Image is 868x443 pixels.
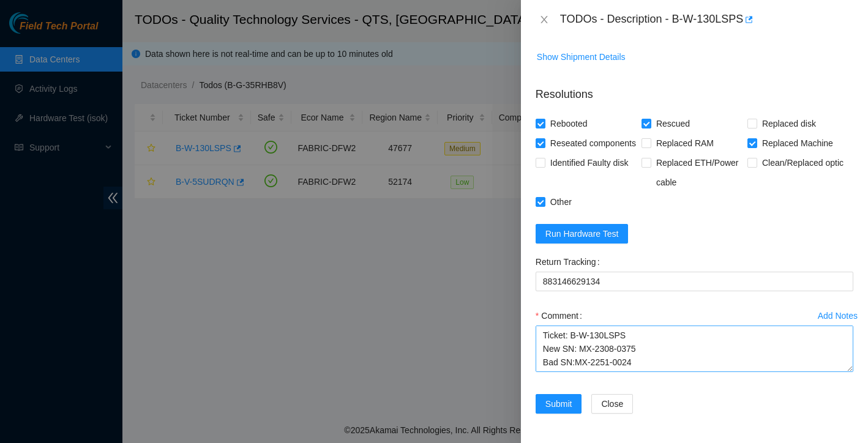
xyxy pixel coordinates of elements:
[536,14,553,26] button: Close
[651,133,719,153] span: Replaced RAM
[536,252,605,272] label: Return Tracking
[536,47,626,67] button: Show Shipment Details
[545,192,577,212] span: Other
[545,153,634,173] span: Identified Faulty disk
[545,397,572,411] span: Submit
[757,153,848,173] span: Clean/Replaced optic
[536,76,853,103] p: Resolutions
[757,133,838,153] span: Replaced Machine
[757,114,821,133] span: Replaced disk
[536,272,853,291] input: Return Tracking
[545,227,619,240] span: Run Hardware Test
[651,153,747,192] span: Replaced ETH/Power cable
[536,224,629,244] button: Run Hardware Test
[545,114,593,133] span: Rebooted
[539,15,549,24] span: close
[536,326,853,372] textarea: Comment
[818,311,858,320] div: Add Notes
[536,394,582,414] button: Submit
[601,397,623,411] span: Close
[560,10,853,29] div: TODOs - Description - B-W-130LSPS
[537,50,626,64] span: Show Shipment Details
[591,394,633,414] button: Close
[651,114,695,133] span: Rescued
[817,306,858,326] button: Add Notes
[545,133,641,153] span: Reseated components
[536,306,587,326] label: Comment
